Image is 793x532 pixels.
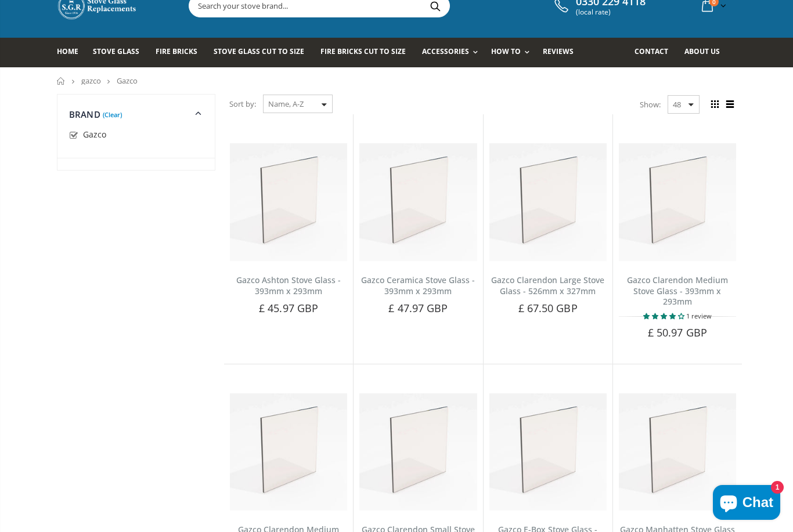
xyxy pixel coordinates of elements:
[57,77,66,85] a: Home
[69,108,100,120] span: Brand
[543,38,582,67] a: Reviews
[230,143,347,260] img: Gazco Ashton Stove Glass
[708,98,721,111] span: Grid view
[643,312,686,320] span: 4.00 stars
[723,98,736,111] span: List view
[361,274,475,296] a: Gazco Ceramica Stove Glass - 393mm x 293mm
[214,46,304,56] span: Stove Glass Cut To Size
[156,38,206,67] a: Fire Bricks
[259,301,318,315] span: £ 45.97 GBP
[640,95,661,114] span: Show:
[422,46,469,56] span: Accessories
[117,75,138,86] span: Gazco
[635,46,668,56] span: Contact
[489,143,607,260] img: Gazco Clarendon Large stove glass replacement
[388,301,448,315] span: £ 47.97 GBP
[576,8,646,16] span: (local rate)
[489,393,607,511] img: Gazco E-Box Stove Glass - 395mm x 310mm
[619,393,736,511] img: Gazco Manhattan Stove Glass
[230,393,347,511] img: Gazco Clarendon Medium Stove Glass
[491,274,604,296] a: Gazco Clarendon Large Stove Glass - 526mm x 327mm
[543,46,574,56] span: Reviews
[627,274,728,307] a: Gazco Clarendon Medium Stove Glass - 393mm x 293mm
[156,46,197,56] span: Fire Bricks
[359,143,477,260] img: Gazco Ceramica Stove Glass
[214,38,312,67] a: Stove Glass Cut To Size
[359,393,477,511] img: Gazco Clarendon Small stove glass replacement
[518,301,578,315] span: £ 67.50 GBP
[635,38,677,67] a: Contact
[422,38,484,67] a: Accessories
[93,38,148,67] a: Stove Glass
[320,46,406,56] span: Fire Bricks Cut To Size
[81,75,101,86] a: gazco
[229,94,256,114] span: Sort by:
[491,38,535,67] a: How To
[57,38,87,67] a: Home
[648,325,707,339] span: £ 50.97 GBP
[93,46,139,56] span: Stove Glass
[491,46,521,56] span: How To
[619,143,736,260] img: Gazco Clarendon Medium stove glass replacement
[83,129,106,140] span: Gazco
[709,485,784,523] inbox-online-store-chat: Shopify online store chat
[686,312,712,320] span: 1 review
[684,38,729,67] a: About us
[320,38,414,67] a: Fire Bricks Cut To Size
[236,274,341,296] a: Gazco Ashton Stove Glass - 393mm x 293mm
[103,113,122,116] a: (Clear)
[684,46,720,56] span: About us
[57,46,78,56] span: Home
